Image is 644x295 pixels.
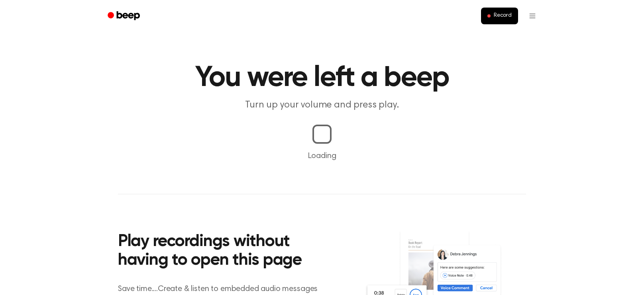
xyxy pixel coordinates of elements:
[118,64,526,92] h1: You were left a beep
[118,232,333,270] h2: Play recordings without having to open this page
[102,8,147,24] a: Beep
[523,6,542,25] button: Open menu
[10,150,634,162] p: Loading
[169,99,475,112] p: Turn up your volume and press play.
[494,12,512,20] span: Record
[481,8,518,24] button: Record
